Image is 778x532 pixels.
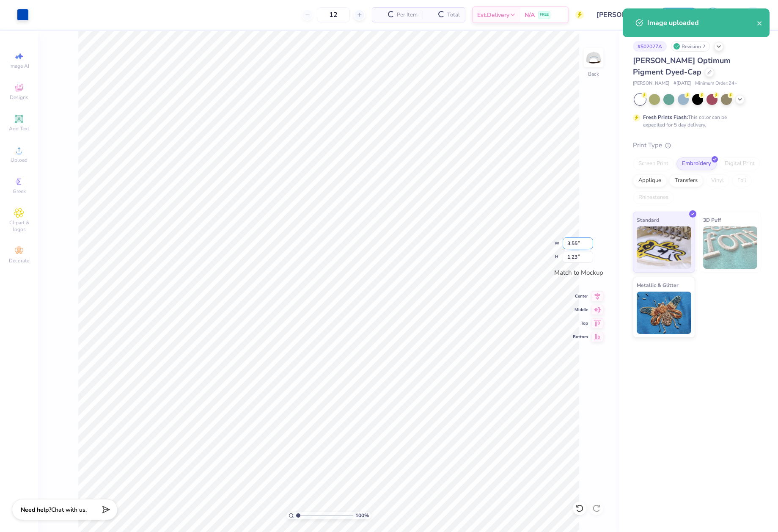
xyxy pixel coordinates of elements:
[355,512,369,519] span: 100 %
[637,226,691,269] img: Standard
[637,215,659,224] span: Standard
[671,41,710,52] div: Revision 2
[676,157,717,170] div: Embroidery
[4,219,34,233] span: Clipart & logos
[573,334,588,340] span: Bottom
[669,174,703,187] div: Transfers
[590,6,652,23] input: Untitled Design
[317,7,350,22] input: – –
[477,11,509,19] span: Est. Delivery
[757,18,763,28] button: close
[674,80,691,87] span: # [DATE]
[633,55,731,77] span: [PERSON_NAME] Optimum Pigment Dyed-Cap
[719,157,760,170] div: Digital Print
[9,63,29,69] span: Image AI
[633,157,674,170] div: Screen Print
[13,188,26,195] span: Greek
[21,506,51,514] strong: Need help?
[643,114,688,121] strong: Fresh Prints Flash:
[51,506,87,514] span: Chat with us.
[9,257,29,264] span: Decorate
[637,281,679,289] span: Metallic & Glitter
[588,70,599,78] div: Back
[633,174,667,187] div: Applique
[633,191,674,204] div: Rhinestones
[585,49,602,66] img: Back
[525,11,535,19] span: N/A
[706,174,729,187] div: Vinyl
[633,141,761,150] div: Print Type
[9,125,29,132] span: Add Text
[643,113,747,129] div: This color can be expedited for 5 day delivery.
[703,226,758,269] img: 3D Puff
[633,41,667,52] div: # 502027A
[573,320,588,326] span: Top
[637,292,691,334] img: Metallic & Glitter
[573,307,588,313] span: Middle
[695,80,737,87] span: Minimum Order: 24 +
[647,18,757,28] div: Image uploaded
[633,80,669,87] span: [PERSON_NAME]
[10,94,28,101] span: Designs
[573,293,588,299] span: Center
[11,157,27,163] span: Upload
[732,174,752,187] div: Foil
[703,215,721,224] span: 3D Puff
[397,11,418,19] span: Per Item
[447,11,460,19] span: Total
[540,12,549,18] span: FREE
